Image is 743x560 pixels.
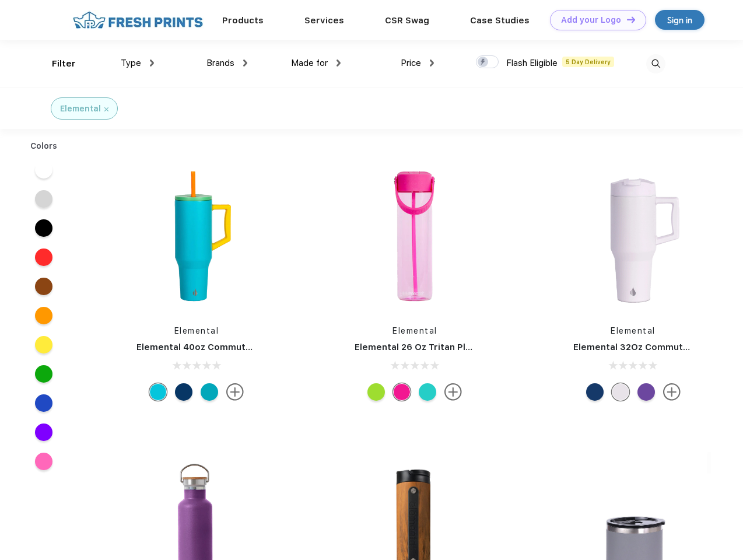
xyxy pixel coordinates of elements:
div: Filter [52,57,76,71]
img: more.svg [226,383,244,401]
img: more.svg [663,383,681,401]
img: fo%20logo%202.webp [69,10,206,30]
div: Key lime [367,383,385,401]
span: Price [401,58,421,68]
div: Add your Logo [561,15,621,25]
img: dropdown.png [150,60,154,66]
div: Teal [201,383,218,401]
img: desktop_search.svg [646,54,665,73]
a: Elemental 32Oz Commuter Tumbler [573,342,732,352]
a: Elemental 26 Oz Tritan Plastic Water Bottle [355,342,548,352]
img: func=resize&h=266 [556,158,711,313]
span: Made for [291,58,328,68]
a: Elemental [174,326,219,335]
span: 5 Day Delivery [562,57,614,67]
a: Sign in [655,10,705,30]
div: Blue lagoon [149,383,167,401]
img: func=resize&h=266 [119,158,274,313]
img: func=resize&h=266 [337,158,492,313]
a: CSR Swag [385,15,429,26]
span: Type [121,58,141,68]
a: Elemental [611,326,656,335]
img: dropdown.png [430,60,434,66]
img: dropdown.png [243,60,247,66]
div: Navy [175,383,192,401]
img: more.svg [444,383,462,401]
img: filter_cancel.svg [104,107,108,111]
img: dropdown.png [337,60,341,66]
div: Elemental [60,103,101,115]
div: Matte White [612,383,629,401]
div: Sign in [667,13,692,27]
a: Products [222,15,264,26]
div: Hot pink [393,383,411,401]
span: Flash Eligible [506,58,558,68]
a: Elemental [392,326,437,335]
div: Purple [637,383,655,401]
a: Services [304,15,344,26]
a: Elemental 40oz Commuter Tumbler [136,342,295,352]
div: Colors [22,140,66,152]
div: Navy [586,383,604,401]
div: Robin's Egg [419,383,436,401]
img: DT [627,16,635,23]
span: Brands [206,58,234,68]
